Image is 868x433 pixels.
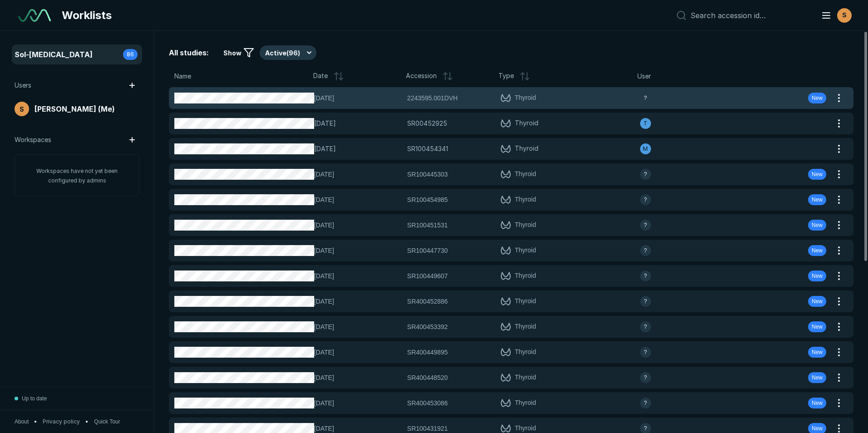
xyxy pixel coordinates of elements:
span: SR100454985 [407,195,448,205]
div: New [808,347,826,358]
div: avatar-name [640,194,651,205]
span: New [812,246,823,255]
span: S [842,10,846,20]
span: M [643,145,648,153]
span: Thyroid [515,194,536,205]
span: Quick Tour [94,418,120,426]
span: SR100445303 [407,169,448,179]
div: avatar-name [640,118,651,129]
span: Thyroid [515,220,536,231]
span: New [812,196,823,204]
div: 86 [123,49,138,60]
span: Thyroid [515,296,536,307]
span: ? [644,272,647,280]
div: New [808,296,826,307]
span: Thyroid [515,372,536,383]
span: [DATE] [314,118,402,128]
span: ? [644,196,647,204]
span: Thyroid [515,118,538,129]
div: New [808,372,826,383]
div: avatar-name [640,271,651,281]
a: [DATE]SR00452925Thyroidavatar-name [169,113,832,134]
span: SR100447730 [407,246,448,256]
span: ? [644,297,647,305]
a: [DATE]SR100454341Thyroidavatar-name [169,138,832,160]
span: Users [15,80,31,90]
span: New [812,272,823,280]
span: [DATE] [314,169,402,179]
div: New [808,321,826,332]
span: ? [644,399,647,407]
span: SR100454341 [407,144,448,154]
div: avatar-name [640,245,651,256]
span: SR400448520 [407,373,448,383]
span: SR100451531 [407,220,448,230]
span: SR00452925 [407,118,447,128]
button: avatar-name [815,6,853,25]
span: SR400452886 [407,296,448,306]
div: avatar-name [15,102,29,116]
div: avatar-name [837,8,852,23]
span: Thyroid [515,398,536,408]
span: Show [223,48,242,58]
span: Worklists [62,7,112,24]
span: [DATE] [314,347,402,357]
span: [DATE] [314,296,402,306]
span: New [812,297,823,305]
span: Type [498,71,514,82]
span: New [812,170,823,178]
button: [DATE]SR400452886Thyroidavatar-nameNew [169,290,832,312]
span: ? [644,374,647,382]
div: New [808,220,826,231]
div: New [808,271,826,281]
div: avatar-name [640,169,651,180]
span: • [85,418,89,426]
span: [DATE] [314,220,402,230]
span: ? [644,94,647,102]
span: [DATE] [314,322,402,332]
span: Thyroid [515,169,536,180]
button: Up to date [15,387,47,410]
a: Sol-[MEDICAL_DATA]86 [13,45,141,64]
span: [PERSON_NAME] (Me) [35,103,115,114]
button: [DATE]SR100451531Thyroidavatar-nameNew [169,214,832,236]
button: [DATE]2243595.001DVHThyroidavatar-nameNew [169,87,832,109]
span: New [812,424,823,433]
span: Thyroid [515,143,538,154]
button: [DATE]SR100454985Thyroidavatar-nameNew [169,189,832,211]
span: ? [644,221,647,229]
span: ? [644,323,647,331]
span: SR400449895 [407,347,448,357]
div: New [808,194,826,205]
span: Date [313,71,328,82]
span: SR400453086 [407,398,448,408]
div: avatar-name [640,143,651,154]
span: ? [644,246,647,255]
div: avatar-name [640,93,651,103]
span: Thyroid [515,93,536,103]
a: See-Mode Logo [15,5,54,25]
button: [DATE]SR100449607Thyroidavatar-nameNew [169,265,832,287]
span: New [812,348,823,356]
span: 86 [127,50,134,59]
span: Workspaces have not yet been configured by admins [36,167,118,184]
span: [DATE] [314,398,402,408]
div: avatar-name [640,347,651,358]
button: About [15,418,29,426]
img: See-Mode Logo [18,9,51,22]
span: Accession [406,71,437,82]
input: Search accession id… [690,11,810,20]
span: Thyroid [515,347,536,358]
span: [DATE] [314,195,402,205]
div: New [808,245,826,256]
span: New [812,221,823,229]
a: Privacy policy [43,418,80,426]
span: [DATE] [314,271,402,281]
span: SR100449607 [407,271,448,281]
a: avatar-name[PERSON_NAME] (Me) [13,100,141,118]
span: Thyroid [515,321,536,332]
span: All studies: [169,47,209,58]
span: Sol-[MEDICAL_DATA] [15,49,93,60]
